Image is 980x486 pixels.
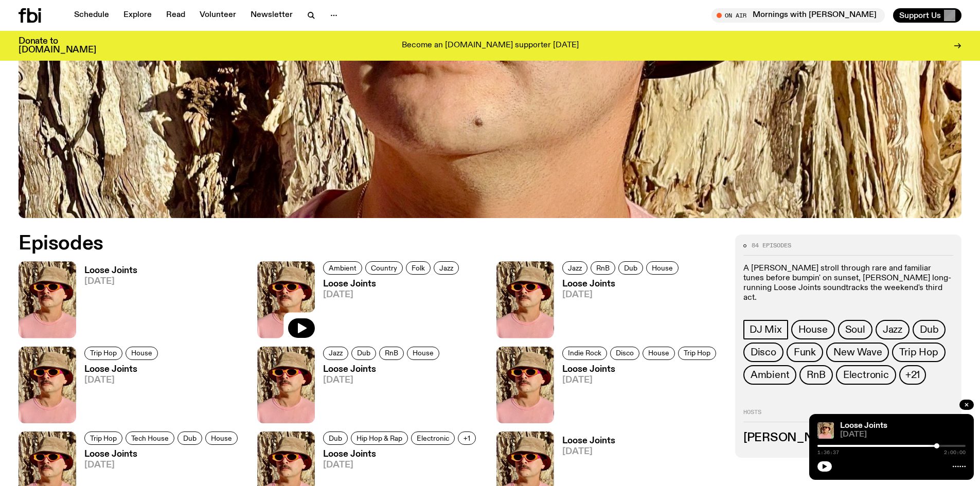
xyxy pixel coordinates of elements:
a: New Wave [826,343,889,362]
a: House [646,261,679,275]
a: Dub [913,320,946,339]
a: House [126,347,158,360]
a: Ambient [323,261,362,275]
span: Trip Hop [899,347,938,358]
span: RnB [807,369,825,381]
a: RnB [379,347,404,360]
a: Soul [838,320,872,339]
span: Disco [616,349,634,357]
span: [DATE] [84,461,241,470]
a: Trip Hop [678,347,716,360]
span: Tech House [131,434,169,442]
a: Explore [117,8,158,23]
span: Trip Hop [90,349,117,357]
span: New Wave [833,347,882,358]
a: Loose Joints[DATE] [76,266,137,338]
a: Jazz [434,261,459,275]
span: Dub [920,324,938,335]
a: Jazz [562,261,587,275]
span: [DATE] [562,447,615,456]
span: Folk [412,264,425,272]
a: Loose Joints [840,422,887,430]
a: Trip Hop [84,347,122,360]
img: Tyson stands in front of a paperbark tree wearing orange sunglasses, a suede bucket hat and a pin... [257,347,315,423]
a: Electronic [836,365,896,385]
span: Indie Rock [568,349,601,357]
a: House [643,347,675,360]
h3: Loose Joints [84,365,161,374]
h3: Loose Joints [84,450,241,459]
span: House [131,349,152,357]
span: +21 [905,369,920,381]
a: Newsletter [244,8,299,23]
span: Soul [845,324,865,335]
a: Loose Joints[DATE] [554,280,682,338]
a: Loose Joints[DATE] [315,365,442,423]
a: Schedule [68,8,115,23]
a: Read [160,8,191,23]
a: RnB [799,365,832,385]
span: [DATE] [84,376,161,385]
span: House [652,264,673,272]
span: Jazz [568,264,582,272]
span: Hip Hop & Rap [357,434,402,442]
span: Disco [751,347,776,358]
span: Jazz [883,324,902,335]
span: [DATE] [323,376,442,385]
a: Tech House [126,431,174,445]
h3: Loose Joints [562,365,719,374]
a: Ambient [743,365,797,385]
button: +1 [458,431,476,445]
a: Dub [351,347,376,360]
span: House [798,324,828,335]
h3: Donate to [DOMAIN_NAME] [19,37,96,55]
h3: Loose Joints [562,280,682,289]
span: Electronic [843,369,889,381]
span: [DATE] [562,291,682,299]
span: Ambient [751,369,790,381]
span: Dub [183,434,197,442]
a: Loose Joints[DATE] [315,280,462,338]
a: Electronic [411,431,455,445]
p: Become an [DOMAIN_NAME] supporter [DATE] [402,41,579,50]
span: House [648,349,669,357]
span: 84 episodes [752,243,791,248]
a: Dub [323,431,348,445]
h3: Loose Joints [323,450,479,459]
p: A [PERSON_NAME] stroll through rare and familiar tunes before bumpin' on sunset, [PERSON_NAME] lo... [743,264,953,303]
span: Trip Hop [90,434,117,442]
a: Dub [177,431,202,445]
img: Tyson stands in front of a paperbark tree wearing orange sunglasses, a suede bucket hat and a pin... [496,347,554,423]
span: 1:36:37 [817,450,839,455]
span: [DATE] [562,376,719,385]
span: Ambient [329,264,357,272]
button: +21 [899,365,926,385]
span: Dub [624,264,637,272]
span: DJ Mix [750,324,782,335]
img: Tyson stands in front of a paperbark tree wearing orange sunglasses, a suede bucket hat and a pin... [496,261,554,338]
a: Indie Rock [562,347,607,360]
h3: Loose Joints [562,437,615,445]
a: RnB [591,261,615,275]
span: +1 [464,434,470,442]
span: [DATE] [84,277,137,286]
a: Loose Joints[DATE] [554,365,719,423]
h3: Loose Joints [84,266,137,275]
span: Support Us [899,11,941,20]
span: RnB [385,349,398,357]
a: Funk [787,343,823,362]
span: [DATE] [323,291,462,299]
h3: Loose Joints [323,280,462,289]
a: Disco [743,343,783,362]
h2: Hosts [743,409,953,422]
img: Tyson stands in front of a paperbark tree wearing orange sunglasses, a suede bucket hat and a pin... [19,347,76,423]
span: 2:00:00 [944,450,966,455]
a: Jazz [876,320,910,339]
a: Disco [610,347,639,360]
a: House [205,431,238,445]
a: Hip Hop & Rap [351,431,408,445]
span: Funk [794,347,816,358]
button: On AirMornings with [PERSON_NAME] [711,8,885,23]
a: Dub [618,261,643,275]
a: House [407,347,439,360]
